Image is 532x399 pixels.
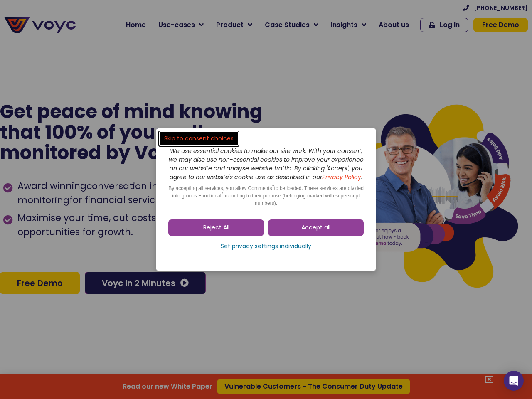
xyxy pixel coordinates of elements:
[108,33,129,43] span: Phone
[272,184,274,188] sup: 2
[268,219,364,236] a: Accept all
[168,240,364,253] a: Set privacy settings individually
[221,192,223,196] sup: 2
[168,219,264,236] a: Reject All
[160,132,238,145] a: Skip to consent choices
[169,147,364,181] i: We use essential cookies to make our site work. With your consent, we may also use non-essential ...
[203,224,229,232] span: Reject All
[108,67,136,77] span: Job title
[322,173,361,181] a: Privacy Policy
[168,185,364,206] span: By accepting all services, you allow Comments to be loaded. These services are divided into group...
[221,242,311,251] span: Set privacy settings individually
[301,224,330,232] span: Accept all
